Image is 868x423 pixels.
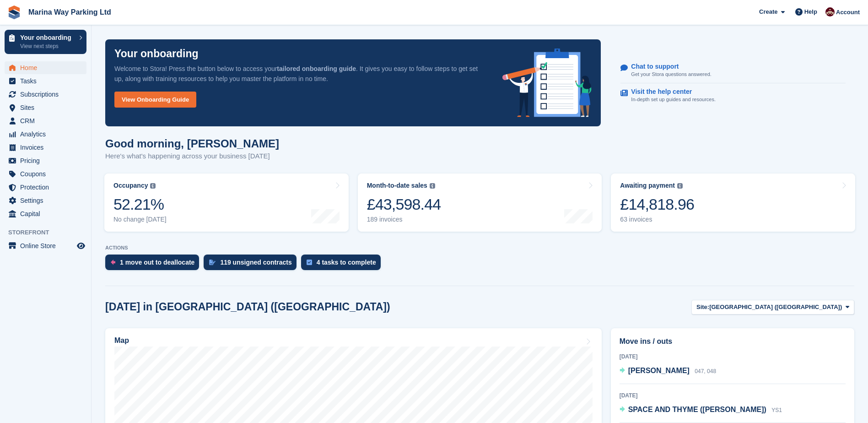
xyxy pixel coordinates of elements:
a: Marina Way Parking Ltd [25,5,115,20]
a: menu [5,194,86,207]
span: Invoices [20,141,75,154]
a: Your onboarding View next steps [5,30,86,54]
a: Occupancy 52.21% No change [DATE] [104,174,349,232]
span: 047, 048 [695,368,716,374]
p: View next steps [20,42,75,50]
div: 1 move out to deallocate [120,259,194,266]
p: Chat to support [631,63,704,70]
img: icon-info-grey-7440780725fd019a000dd9b08b2336e03edf1995a4989e88bcd33f0948082b44.svg [150,183,156,189]
a: Month-to-date sales £43,598.44 189 invoices [358,174,602,232]
a: Visit the help center In-depth set up guides and resources. [620,83,846,108]
span: Subscriptions [20,88,75,101]
span: Coupons [20,168,75,180]
img: icon-info-grey-7440780725fd019a000dd9b08b2336e03edf1995a4989e88bcd33f0948082b44.svg [430,183,435,189]
span: Online Store [20,239,75,252]
h2: Move ins / outs [620,336,846,347]
a: menu [5,154,86,167]
a: menu [5,141,86,154]
span: Help [804,7,817,16]
div: No change [DATE] [113,216,167,223]
div: 119 unsigned contracts [220,259,291,266]
a: menu [5,61,86,74]
p: ACTIONS [105,245,854,251]
span: [PERSON_NAME] [628,367,690,374]
button: Site: [GEOGRAPHIC_DATA] ([GEOGRAPHIC_DATA]) [691,300,854,315]
span: Site: [696,303,709,312]
span: Account [836,8,860,17]
a: 4 tasks to complete [301,255,385,275]
span: CRM [20,114,75,127]
a: menu [5,114,86,127]
a: menu [5,181,86,194]
a: Preview store [75,240,86,251]
a: View Onboarding Guide [114,92,196,108]
a: menu [5,75,86,87]
span: Settings [20,194,75,207]
a: 119 unsigned contracts [204,255,301,275]
span: Tasks [20,75,75,87]
img: onboarding-info-6c161a55d2c0e0a8cae90662b2fe09162a5109e8cc188191df67fb4f79e88e88.svg [502,49,592,117]
div: Month-to-date sales [367,182,427,190]
a: [PERSON_NAME] 047, 048 [620,365,716,377]
span: YS1 [771,407,782,413]
p: Your onboarding [114,49,199,59]
div: 52.21% [113,195,167,214]
div: Awaiting payment [620,182,675,190]
span: Analytics [20,128,75,141]
img: task-75834270c22a3079a89374b754ae025e5fb1db73e45f91037f5363f120a921f8.svg [307,260,312,265]
span: [GEOGRAPHIC_DATA] ([GEOGRAPHIC_DATA]) [709,303,842,312]
a: menu [5,88,86,101]
img: contract_signature_icon-13c848040528278c33f63329250d36e43548de30e8caae1d1a13099fd9432cc5.svg [209,260,216,265]
h2: Map [114,336,129,345]
div: £14,818.96 [620,195,694,214]
div: 63 invoices [620,216,694,223]
div: [DATE] [620,352,846,361]
a: menu [5,101,86,114]
a: Chat to support Get your Stora questions answered. [620,58,846,83]
span: Pricing [20,154,75,167]
img: move_outs_to_deallocate_icon-f764333ba52eb49d3ac5e1228854f67142a1ed5810a6f6cc68b1a99e826820c5.svg [111,260,115,265]
span: SPACE AND THYME ([PERSON_NAME]) [628,406,766,413]
div: Occupancy [113,182,148,190]
div: [DATE] [620,391,846,400]
p: Get your Stora questions answered. [631,70,711,78]
h1: Good morning, [PERSON_NAME] [105,137,279,150]
p: Here's what's happening across your business [DATE] [105,151,279,162]
img: icon-info-grey-7440780725fd019a000dd9b08b2336e03edf1995a4989e88bcd33f0948082b44.svg [677,183,683,189]
span: Create [759,7,777,16]
p: In-depth set up guides and resources. [631,96,716,103]
span: Protection [20,181,75,194]
a: 1 move out to deallocate [105,255,204,275]
img: Daniel Finn [825,7,835,16]
div: 4 tasks to complete [317,259,376,266]
a: SPACE AND THYME ([PERSON_NAME]) YS1 [620,404,782,416]
strong: tailored onboarding guide [277,65,356,72]
a: Awaiting payment £14,818.96 63 invoices [611,174,855,232]
span: Storefront [8,228,91,237]
div: 189 invoices [367,216,441,223]
span: Home [20,61,75,74]
a: menu [5,168,86,180]
span: Sites [20,101,75,114]
div: £43,598.44 [367,195,441,214]
p: Your onboarding [20,34,75,41]
a: menu [5,207,86,220]
a: menu [5,128,86,141]
span: Capital [20,207,75,220]
p: Visit the help center [631,88,708,96]
a: menu [5,239,86,252]
h2: [DATE] in [GEOGRAPHIC_DATA] ([GEOGRAPHIC_DATA]) [105,301,390,313]
img: stora-icon-8386f47178a22dfd0bd8f6a31ec36ba5ce8667c1dd55bd0f319d3a0aa187defe.svg [7,5,21,19]
p: Welcome to Stora! Press the button below to access your . It gives you easy to follow steps to ge... [114,64,488,84]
